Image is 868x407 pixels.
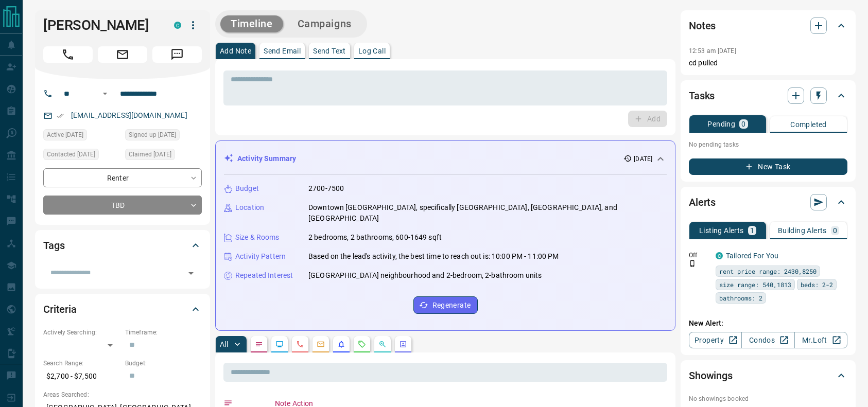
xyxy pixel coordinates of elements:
[220,47,251,55] p: Add Note
[43,168,202,187] div: Renter
[689,251,709,260] p: Off
[358,340,366,348] svg: Requests
[235,270,293,281] p: Repeated Interest
[184,266,198,280] button: Open
[790,121,827,128] p: Completed
[750,227,754,234] p: 1
[833,227,837,234] p: 0
[43,129,120,144] div: Fri Aug 08 2025
[689,363,847,388] div: Showings
[43,390,202,399] p: Areas Searched:
[47,149,95,160] span: Contacted [DATE]
[741,332,794,348] a: Condos
[689,47,736,55] p: 12:53 am [DATE]
[313,47,346,55] p: Send Text
[719,293,762,303] span: bathrooms: 2
[689,17,716,34] h2: Notes
[125,359,202,368] p: Budget:
[413,296,478,314] button: Regenerate
[634,154,652,164] p: [DATE]
[43,359,120,368] p: Search Range:
[689,83,847,108] div: Tasks
[707,120,735,128] p: Pending
[71,111,187,119] a: [EMAIL_ADDRESS][DOMAIN_NAME]
[220,341,228,348] p: All
[296,340,304,348] svg: Calls
[308,270,542,281] p: [GEOGRAPHIC_DATA] neighbourhood and 2-bedroom, 2-bathroom units
[264,47,301,55] p: Send Email
[689,87,715,104] h2: Tasks
[337,340,345,348] svg: Listing Alerts
[235,232,280,243] p: Size & Rooms
[716,252,723,259] div: condos.ca
[235,251,286,262] p: Activity Pattern
[317,340,325,348] svg: Emails
[43,233,202,258] div: Tags
[287,15,362,32] button: Campaigns
[98,46,147,63] span: Email
[719,266,817,276] span: rent price range: 2430,8250
[801,279,833,290] span: beds: 2-2
[689,58,847,68] p: cd pulled
[741,120,745,128] p: 0
[378,340,387,348] svg: Opportunities
[129,130,176,140] span: Signed up [DATE]
[43,297,202,322] div: Criteria
[255,340,263,348] svg: Notes
[778,227,827,234] p: Building Alerts
[43,149,120,163] div: Sat Aug 09 2025
[689,318,847,329] p: New Alert:
[699,227,744,234] p: Listing Alerts
[689,260,696,267] svg: Push Notification Only
[43,46,93,63] span: Call
[689,190,847,215] div: Alerts
[275,340,284,348] svg: Lead Browsing Activity
[308,202,667,224] p: Downtown [GEOGRAPHIC_DATA], specifically [GEOGRAPHIC_DATA], [GEOGRAPHIC_DATA], and [GEOGRAPHIC_DATA]
[689,194,716,210] h2: Alerts
[794,332,847,348] a: Mr.Loft
[308,232,442,243] p: 2 bedrooms, 2 bathrooms, 600-1649 sqft
[689,332,742,348] a: Property
[237,153,296,164] p: Activity Summary
[129,149,171,160] span: Claimed [DATE]
[224,149,667,168] div: Activity Summary[DATE]
[125,129,202,144] div: Fri Aug 08 2025
[235,202,264,213] p: Location
[43,196,202,215] div: TBD
[43,328,120,337] p: Actively Searching:
[689,158,847,175] button: New Task
[719,279,791,290] span: size range: 540,1813
[358,47,386,55] p: Log Call
[125,328,202,337] p: Timeframe:
[43,237,64,254] h2: Tags
[43,301,77,317] h2: Criteria
[689,367,733,384] h2: Showings
[152,46,202,63] span: Message
[43,368,120,385] p: $2,700 - $7,500
[99,87,111,100] button: Open
[43,17,159,33] h1: [PERSON_NAME]
[57,112,64,119] svg: Email Verified
[174,22,181,29] div: condos.ca
[47,130,83,140] span: Active [DATE]
[689,137,847,152] p: No pending tasks
[689,394,847,403] p: No showings booked
[726,252,778,260] a: Tailored For You
[125,149,202,163] div: Sat Aug 09 2025
[399,340,407,348] svg: Agent Actions
[308,251,559,262] p: Based on the lead's activity, the best time to reach out is: 10:00 PM - 11:00 PM
[308,183,344,194] p: 2700-7500
[235,183,259,194] p: Budget
[220,15,283,32] button: Timeline
[689,13,847,38] div: Notes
